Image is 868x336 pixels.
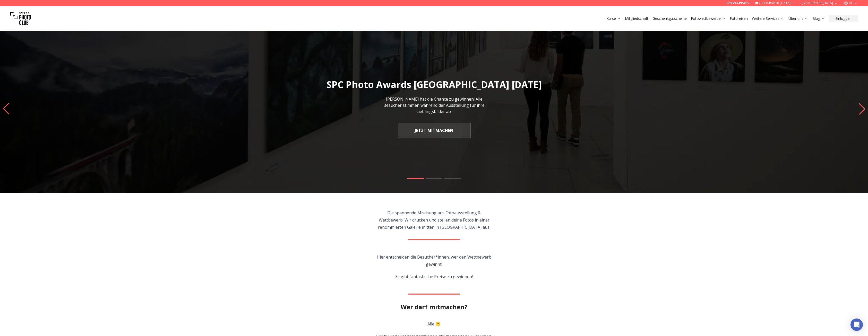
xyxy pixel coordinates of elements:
a: Kurse [606,16,621,21]
p: [PERSON_NAME] hat die Chance zu gewinnen! Alle Besucher stimmen während der Ausstellung für ihre ... [376,96,492,114]
button: Blog [810,15,827,22]
a: JETZT MITMACHEN [398,123,470,138]
a: 069 247495455 [727,1,749,5]
h2: Wer darf mitmachen? [401,303,468,311]
a: Über uns [788,16,808,21]
p: Die spannende Mischung aus Fotoausstellung & Wettbewerb. Wir drucken und stellen deine Fotos in e... [375,209,493,231]
div: Open Intercom Messenger [850,319,863,331]
a: Fotowettbewerbe [691,16,726,21]
img: Swiss photo club [10,8,31,29]
a: Geschenkgutscheine [652,16,687,21]
button: Einloggen [829,15,858,22]
button: Über uns [786,15,810,22]
a: Mitgliedschaft [625,16,648,21]
a: Blog [812,16,825,21]
p: Es gibt fantastische Preise zu gewinnen! [375,273,493,280]
button: Fotoreisen [728,15,750,22]
button: Kurse [604,15,623,22]
button: Mitgliedschaft [623,15,650,22]
button: Geschenkgutscheine [650,15,689,22]
p: Alle 🙂 [376,320,492,328]
p: Hier entscheiden die Besucher*innen, wer den Wettbewerb gewinnt. [375,253,493,268]
a: Fotoreisen [730,16,748,21]
button: Weitere Services [750,15,786,22]
button: Fotowettbewerbe [689,15,728,22]
a: Weitere Services [752,16,784,21]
